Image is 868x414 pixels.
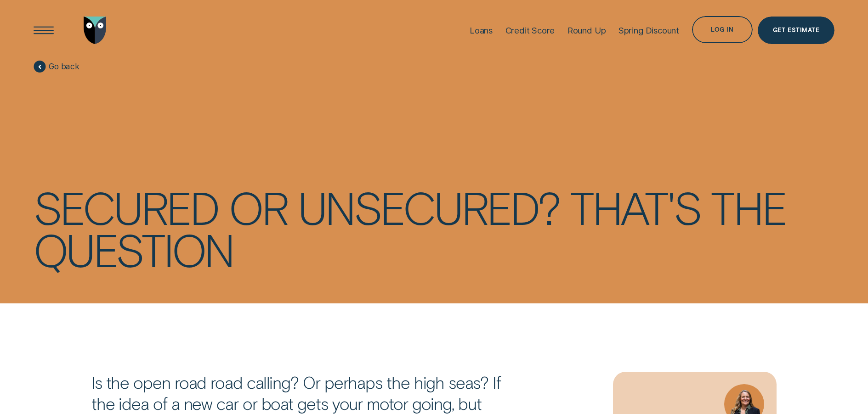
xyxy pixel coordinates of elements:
div: question [34,228,233,270]
div: Loans [470,25,493,36]
span: Go back [49,62,79,72]
div: or [229,186,287,228]
div: That's [570,186,701,228]
div: Credit Score [505,25,555,36]
div: Secured [34,186,219,228]
div: Round Up [567,25,606,36]
div: Spring Discount [618,25,679,36]
img: Wisr [84,17,107,44]
div: unsecured? [298,186,560,228]
button: Log in [692,16,753,43]
a: Get Estimate [758,17,834,44]
div: the [711,186,786,228]
a: Go back [34,61,79,73]
button: Open Menu [30,17,57,44]
h1: Secured or unsecured? That's the question [34,186,835,270]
